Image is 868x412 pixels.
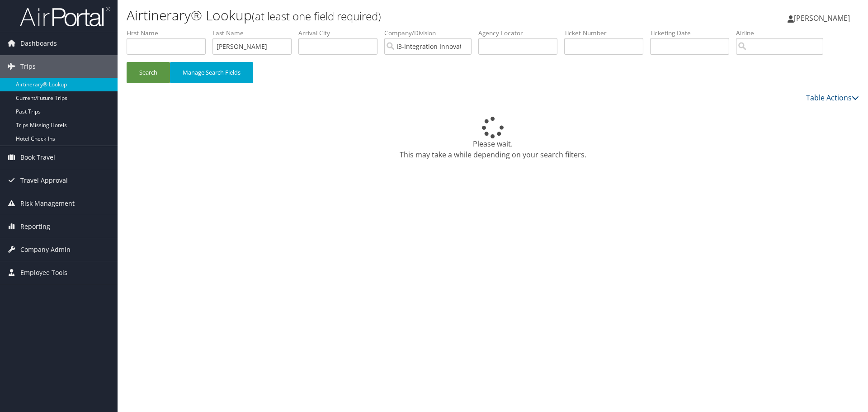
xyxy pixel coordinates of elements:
[20,32,57,55] span: Dashboards
[127,6,615,25] h1: Airtinerary® Lookup
[384,28,478,38] label: Company/Division
[170,62,253,83] button: Manage Search Fields
[20,169,68,192] span: Travel Approval
[20,146,55,169] span: Book Travel
[252,9,381,24] small: (at least one field required)
[806,93,859,103] a: Table Actions
[127,62,170,83] button: Search
[20,192,75,215] span: Risk Management
[564,28,650,38] label: Ticket Number
[736,28,830,38] label: Airline
[650,28,736,38] label: Ticketing Date
[794,13,850,23] span: [PERSON_NAME]
[788,5,859,32] a: [PERSON_NAME]
[20,261,67,284] span: Employee Tools
[127,28,212,38] label: First Name
[212,28,298,38] label: Last Name
[20,215,50,238] span: Reporting
[478,28,564,38] label: Agency Locator
[20,55,36,78] span: Trips
[20,6,110,27] img: airportal-logo.png
[298,28,384,38] label: Arrival City
[20,238,71,261] span: Company Admin
[127,117,859,160] div: Please wait. This may take a while depending on your search filters.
